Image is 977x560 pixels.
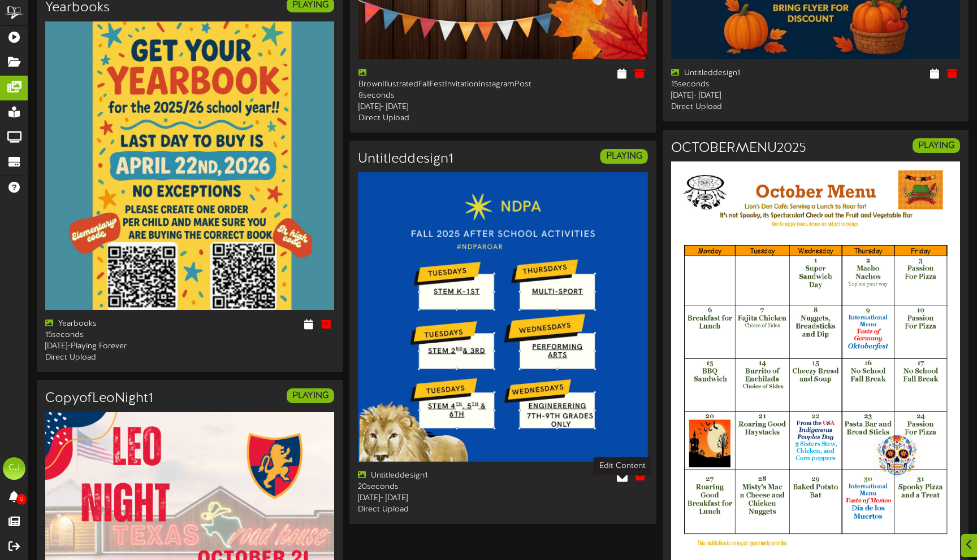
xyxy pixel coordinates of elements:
div: Untitleddesign1 [358,470,494,482]
img: 346df128-b711-4a11-a8b2-2bf668c12e2c.png [45,21,334,310]
span: 0 [16,494,27,505]
div: Yearbooks [45,318,181,330]
div: [DATE] - [DATE] [671,90,807,102]
div: CJ [3,457,25,480]
div: 15 seconds [45,330,181,341]
div: Direct Upload [671,102,807,113]
div: 15 seconds [671,79,807,90]
strong: PLAYING [918,141,954,151]
h3: CopyofLeoNight1 [45,391,153,406]
h3: Yearbooks [45,1,110,15]
img: 0aa214f7-5caf-4465-aa95-cfdd4ed8d637.png [358,172,648,462]
div: BrownIllustratedFallFestInvitationInstagramPost [358,68,495,90]
h3: Untitleddesign1 [358,152,453,167]
div: 20 seconds [358,482,494,493]
strong: PLAYING [292,391,328,401]
strong: PLAYING [606,151,642,161]
h3: OCTOBERMENU2025 [671,141,806,156]
div: [DATE] - [DATE] [358,493,494,504]
div: 8 seconds [358,90,495,102]
div: Untitleddesign1 [671,68,807,79]
div: Direct Upload [358,113,495,124]
div: Direct Upload [358,504,494,515]
div: [DATE] - [DATE] [358,102,495,113]
div: Direct Upload [45,352,181,364]
div: [DATE] - Playing Forever [45,341,181,352]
